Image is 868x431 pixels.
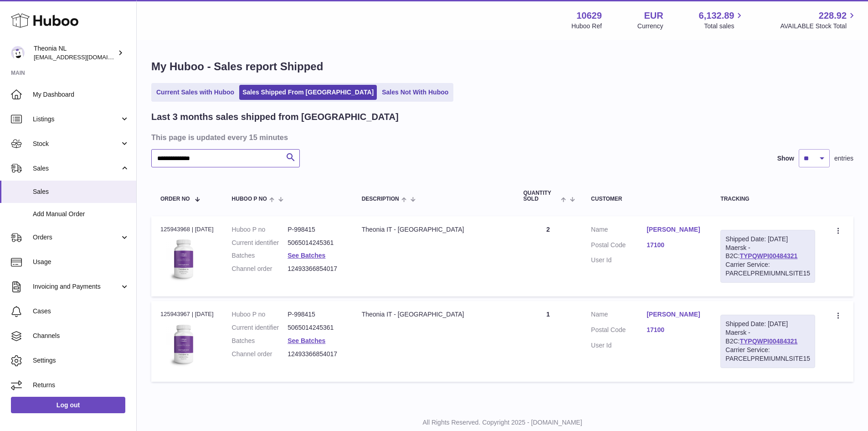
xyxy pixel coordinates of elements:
[704,22,745,31] span: Total sales
[33,282,120,291] span: Invoicing and Payments
[571,22,602,31] div: Huboo Ref
[647,310,702,319] a: [PERSON_NAME]
[740,338,797,345] a: TYPQWPI00484321
[239,85,377,100] a: Sales Shipped From [GEOGRAPHIC_DATA]
[725,346,810,363] div: Carrier Service: PARCELPREMIUMNLSITE15
[232,225,288,234] dt: Huboo P no
[151,59,853,74] h1: My Huboo - Sales report Shipped
[591,310,647,321] dt: Name
[232,323,288,332] dt: Current identifier
[637,22,663,31] div: Currency
[34,44,116,62] div: Theonia NL
[11,46,25,60] img: info@wholesomegoods.eu
[33,332,129,340] span: Channels
[720,315,815,368] div: Maersk - B2C:
[288,310,344,319] dd: P-998415
[591,256,647,265] dt: User Id
[33,210,129,218] span: Add Manual Order
[232,337,288,345] dt: Batches
[33,258,129,266] span: Usage
[591,341,647,350] dt: User Id
[524,190,559,202] span: Quantity Sold
[644,10,663,22] strong: EUR
[576,10,602,22] strong: 10629
[33,233,120,242] span: Orders
[647,326,702,334] a: 17100
[591,241,647,252] dt: Postal Code
[288,239,344,247] dd: 5065014245361
[34,53,134,61] span: [EMAIL_ADDRESS][DOMAIN_NAME]
[144,418,861,427] p: All Rights Reserved. Copyright 2025 - [DOMAIN_NAME]
[777,154,794,163] label: Show
[720,230,815,283] div: Maersk - B2C:
[232,251,288,260] dt: Batches
[33,115,120,124] span: Listings
[160,236,206,282] img: 106291725893008.jpg
[819,10,847,22] span: 228.92
[725,260,810,278] div: Carrier Service: PARCELPREMIUMNLSITE15
[379,85,452,100] a: Sales Not With Huboo
[591,326,647,337] dt: Postal Code
[33,307,129,316] span: Cases
[362,196,399,202] span: Description
[33,164,120,173] span: Sales
[288,265,344,273] dd: 12493366854017
[232,310,288,319] dt: Huboo P no
[153,85,237,100] a: Current Sales with Huboo
[780,22,857,31] span: AVAILABLE Stock Total
[160,310,214,318] div: 125943967 | [DATE]
[288,337,325,344] a: See Batches
[834,154,853,163] span: entries
[160,322,206,367] img: 106291725893008.jpg
[699,10,745,31] a: 6,132.89 Total sales
[232,196,267,202] span: Huboo P no
[514,301,582,381] td: 1
[232,350,288,358] dt: Channel order
[647,241,702,249] a: 17100
[151,111,399,123] h2: Last 3 months sales shipped from [GEOGRAPHIC_DATA]
[591,225,647,236] dt: Name
[362,310,505,319] div: Theonia IT - [GEOGRAPHIC_DATA]
[33,356,129,365] span: Settings
[780,10,857,31] a: 228.92 AVAILABLE Stock Total
[362,225,505,234] div: Theonia IT - [GEOGRAPHIC_DATA]
[11,397,125,413] a: Log out
[33,187,129,196] span: Sales
[740,252,797,260] a: TYPQWPI00484321
[647,225,702,234] a: [PERSON_NAME]
[232,265,288,273] dt: Channel order
[160,196,190,202] span: Order No
[33,90,129,99] span: My Dashboard
[33,140,120,148] span: Stock
[514,216,582,296] td: 2
[720,196,815,202] div: Tracking
[232,239,288,247] dt: Current identifier
[725,320,810,328] div: Shipped Date: [DATE]
[160,225,214,234] div: 125943968 | [DATE]
[699,10,734,22] span: 6,132.89
[288,323,344,332] dd: 5065014245361
[288,252,325,259] a: See Batches
[725,235,810,244] div: Shipped Date: [DATE]
[288,350,344,358] dd: 12493366854017
[288,225,344,234] dd: P-998415
[591,196,702,202] div: Customer
[151,132,851,142] h3: This page is updated every 15 minutes
[33,381,129,389] span: Returns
